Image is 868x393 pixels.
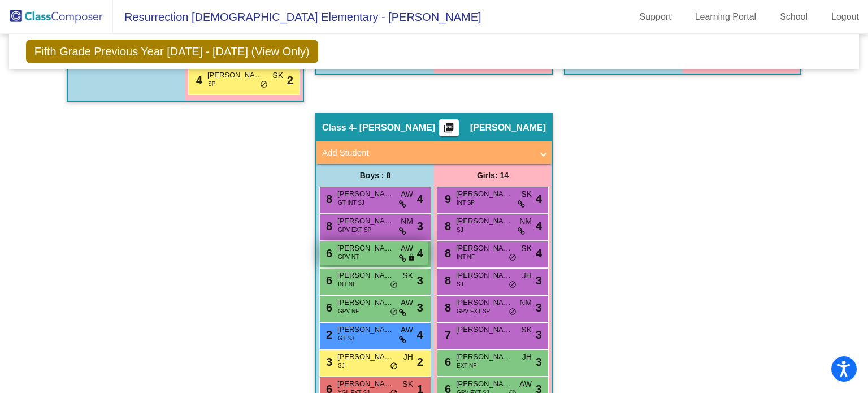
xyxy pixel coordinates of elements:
[26,40,318,63] span: Fifth Grade Previous Year [DATE] - [DATE] (View Only)
[338,280,356,288] span: INT NF
[439,119,459,136] button: Print Students Details
[323,247,332,260] span: 6
[403,351,413,363] span: JH
[337,378,394,390] span: [PERSON_NAME]
[338,334,354,343] span: GT SJ
[536,272,542,289] span: 3
[457,361,476,370] span: EXT NF
[323,220,332,232] span: 8
[390,280,398,290] span: do_not_disturb_alt
[686,8,766,26] a: Learning Portal
[442,193,451,205] span: 9
[316,141,552,164] mat-expansion-panel-header: Add Student
[442,356,451,368] span: 6
[509,253,517,262] span: do_not_disturb_alt
[401,243,413,254] span: AW
[354,122,435,133] span: - [PERSON_NAME]
[456,188,513,200] span: [PERSON_NAME]
[338,253,359,261] span: GPV NT
[442,247,451,260] span: 8
[457,198,475,207] span: INT SP
[407,253,415,262] span: lock
[456,215,513,227] span: [PERSON_NAME]
[322,122,354,133] span: Class 4
[402,270,413,282] span: SK
[323,193,332,205] span: 8
[457,253,475,261] span: INT NF
[337,270,394,281] span: [PERSON_NAME]
[457,307,490,316] span: GPV EXT SP
[536,245,542,262] span: 4
[456,297,513,308] span: [PERSON_NAME]
[442,329,451,341] span: 7
[521,188,532,200] span: SK
[822,8,868,26] a: Logout
[457,280,463,288] span: SJ
[522,270,532,282] span: JH
[323,274,332,287] span: 6
[457,226,463,234] span: SJ
[519,297,532,309] span: NM
[323,301,332,314] span: 6
[401,324,413,336] span: AW
[521,324,532,336] span: SK
[417,326,423,343] span: 4
[337,351,394,362] span: [PERSON_NAME] [PERSON_NAME]
[337,215,394,227] span: [PERSON_NAME]
[287,72,293,89] span: 2
[272,70,283,81] span: SK
[338,307,359,316] span: GPV NF
[323,329,332,341] span: 2
[338,226,371,234] span: GPV EXT SP
[456,378,513,390] span: [PERSON_NAME]
[536,191,542,208] span: 4
[337,188,394,200] span: [PERSON_NAME] [PERSON_NAME]
[434,164,552,187] div: Girls: 14
[337,297,394,308] span: [PERSON_NAME]
[337,243,394,254] span: [PERSON_NAME]
[519,378,532,390] span: AW
[337,324,394,335] span: [PERSON_NAME]
[207,70,264,81] span: [PERSON_NAME]
[536,326,542,343] span: 3
[401,215,413,227] span: NM
[509,308,517,317] span: do_not_disturb_alt
[456,270,513,281] span: [PERSON_NAME]
[208,80,215,88] span: SP
[322,146,532,159] mat-panel-title: Add Student
[456,351,513,362] span: [PERSON_NAME]
[631,8,680,26] a: Support
[260,80,268,89] span: do_not_disturb_alt
[771,8,817,26] a: School
[442,220,451,232] span: 8
[521,243,532,254] span: SK
[193,74,202,87] span: 4
[417,272,423,289] span: 3
[417,299,423,316] span: 3
[417,218,423,235] span: 3
[442,122,455,138] mat-icon: picture_as_pdf
[338,361,345,370] span: SJ
[113,8,481,26] span: Resurrection [DEMOGRAPHIC_DATA] Elementary - [PERSON_NAME]
[323,356,332,368] span: 3
[509,280,517,290] span: do_not_disturb_alt
[536,218,542,235] span: 4
[401,297,413,309] span: AW
[402,378,413,390] span: SK
[338,198,364,207] span: GT INT SJ
[519,215,532,227] span: NM
[536,299,542,316] span: 3
[442,274,451,287] span: 8
[442,301,451,314] span: 8
[456,324,513,335] span: [PERSON_NAME]
[316,164,434,187] div: Boys : 8
[390,308,398,317] span: do_not_disturb_alt
[456,243,513,254] span: [PERSON_NAME]
[417,191,423,208] span: 4
[417,245,423,262] span: 4
[470,122,546,133] span: [PERSON_NAME]
[522,351,532,363] span: JH
[536,353,542,370] span: 3
[390,362,398,371] span: do_not_disturb_alt
[417,353,423,370] span: 2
